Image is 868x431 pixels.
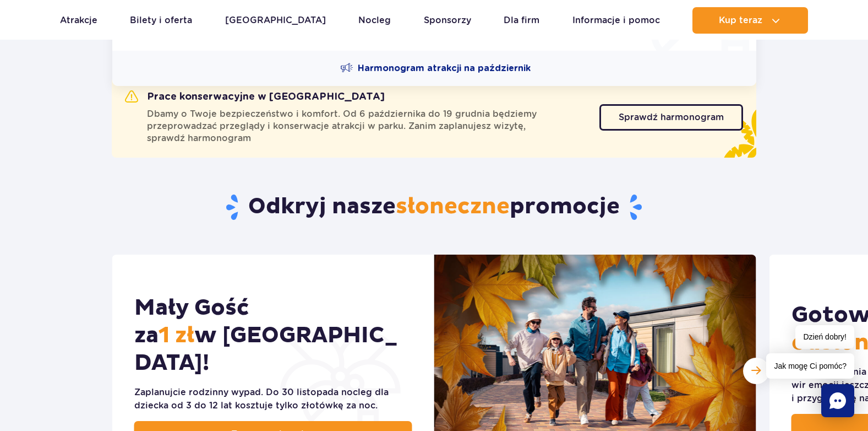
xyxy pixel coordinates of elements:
[112,193,756,222] h2: Odkryj nasze promocje
[130,7,192,34] a: Bilety i oferta
[504,7,539,34] a: Dla firm
[134,294,412,377] h2: Mały Gość za w [GEOGRAPHIC_DATA]!
[599,104,743,131] a: Sprawdź harmonogram
[340,62,531,75] a: Harmonogram atrakcji na październik
[159,322,194,349] span: 1 zł
[125,90,385,104] h2: Prace konserwacyjne w [GEOGRAPHIC_DATA]
[619,113,724,122] span: Sprawdź harmonogram
[821,384,854,417] div: Chat
[692,7,808,34] button: Kup teraz
[60,7,97,34] a: Atrakcje
[766,353,854,379] span: Jak mogę Ci pomóc?
[795,325,854,349] span: Dzień dobry!
[134,386,412,412] div: Zaplanujcie rodzinny wypad. Do 30 listopada nocleg dla dziecka od 3 do 12 lat kosztuje tylko złot...
[743,358,769,384] div: Następny slajd
[396,193,510,220] span: słoneczne
[147,108,586,144] span: Dbamy o Twoje bezpieczeństwo i komfort. Od 6 października do 19 grudnia będziemy przeprowadzać pr...
[424,7,471,34] a: Sponsorzy
[572,7,660,34] a: Informacje i pomoc
[358,62,531,74] span: Harmonogram atrakcji na październik
[225,7,326,34] a: [GEOGRAPHIC_DATA]
[719,15,762,25] span: Kup teraz
[358,7,391,34] a: Nocleg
